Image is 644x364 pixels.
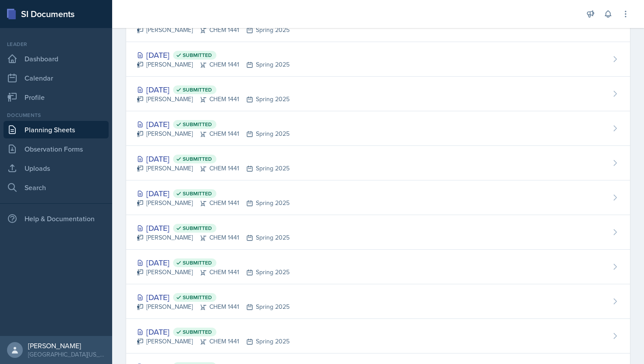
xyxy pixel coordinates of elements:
[126,284,630,319] a: [DATE] Submitted [PERSON_NAME]CHEM 1441Spring 2025
[126,180,630,215] a: [DATE] Submitted [PERSON_NAME]CHEM 1441Spring 2025
[28,350,105,359] div: [GEOGRAPHIC_DATA][US_STATE]
[126,250,630,284] a: [DATE] Submitted [PERSON_NAME]CHEM 1441Spring 2025
[183,329,212,336] span: Submitted
[137,337,290,346] div: [PERSON_NAME] CHEM 1441 Spring 2025
[137,164,290,173] div: [PERSON_NAME] CHEM 1441 Spring 2025
[28,341,105,350] div: [PERSON_NAME]
[137,302,290,311] div: [PERSON_NAME] CHEM 1441 Spring 2025
[183,225,212,232] span: Submitted
[183,52,212,59] span: Submitted
[126,146,630,180] a: [DATE] Submitted [PERSON_NAME]CHEM 1441Spring 2025
[4,88,109,106] a: Profile
[4,210,109,227] div: Help & Documentation
[137,233,290,242] div: [PERSON_NAME] CHEM 1441 Spring 2025
[4,159,109,177] a: Uploads
[183,294,212,301] span: Submitted
[137,118,290,130] div: [DATE]
[4,140,109,158] a: Observation Forms
[126,319,630,353] a: [DATE] Submitted [PERSON_NAME]CHEM 1441Spring 2025
[183,121,212,128] span: Submitted
[137,222,290,234] div: [DATE]
[137,187,290,199] div: [DATE]
[4,50,109,67] a: Dashboard
[126,77,630,111] a: [DATE] Submitted [PERSON_NAME]CHEM 1441Spring 2025
[137,129,290,138] div: [PERSON_NAME] CHEM 1441 Spring 2025
[137,84,290,95] div: [DATE]
[137,25,290,35] div: [PERSON_NAME] CHEM 1441 Spring 2025
[4,69,109,87] a: Calendar
[137,198,290,208] div: [PERSON_NAME] CHEM 1441 Spring 2025
[183,86,212,93] span: Submitted
[4,179,109,196] a: Search
[137,95,290,104] div: [PERSON_NAME] CHEM 1441 Spring 2025
[126,111,630,146] a: [DATE] Submitted [PERSON_NAME]CHEM 1441Spring 2025
[183,190,212,197] span: Submitted
[137,268,290,277] div: [PERSON_NAME] CHEM 1441 Spring 2025
[4,121,109,138] a: Planning Sheets
[137,257,290,269] div: [DATE]
[137,49,290,61] div: [DATE]
[137,153,290,165] div: [DATE]
[183,155,212,163] span: Submitted
[4,111,109,119] div: Documents
[4,40,109,48] div: Leader
[137,326,290,338] div: [DATE]
[137,60,290,69] div: [PERSON_NAME] CHEM 1441 Spring 2025
[183,259,212,266] span: Submitted
[126,42,630,77] a: [DATE] Submitted [PERSON_NAME]CHEM 1441Spring 2025
[126,215,630,250] a: [DATE] Submitted [PERSON_NAME]CHEM 1441Spring 2025
[137,291,290,303] div: [DATE]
